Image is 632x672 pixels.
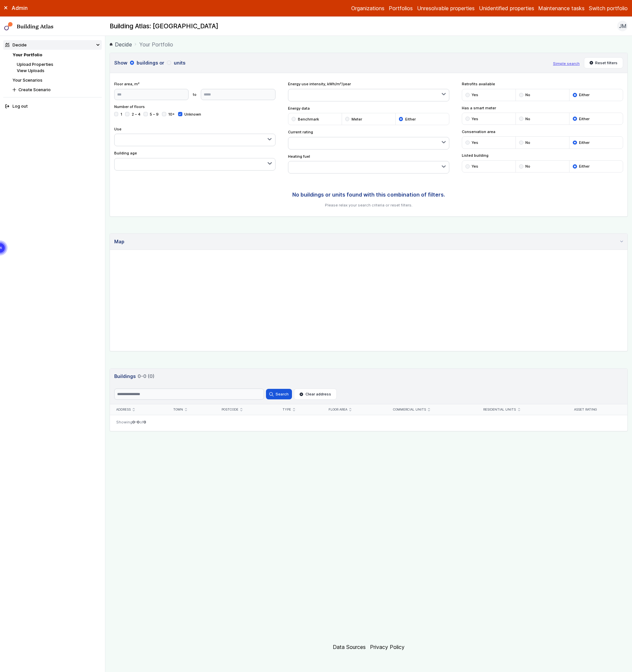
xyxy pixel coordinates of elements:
div: Heating fuel [288,154,449,174]
div: Energy use intensity, kWh/m²/year [288,81,449,101]
button: Log out [3,102,102,111]
summary: Decide [3,40,102,50]
div: Floor area, m² [114,81,276,100]
summary: Map [110,234,627,250]
div: Energy data [288,106,449,125]
a: Your Portfolio [13,52,42,57]
div: Address [116,408,160,412]
a: Portfolios [389,4,413,12]
img: main-0bbd2752.svg [4,22,13,31]
h3: Show [114,59,549,67]
h2: Building Atlas: [GEOGRAPHIC_DATA] [110,22,218,31]
div: Commercial units [393,408,471,412]
a: Decide [110,40,132,48]
span: Please relax your search criteria or reset filters. [114,202,623,208]
h3: Buildings [114,373,623,380]
a: Privacy Policy [370,644,405,650]
button: Simple search [553,61,580,66]
span: 0 [144,420,146,424]
div: Town [173,408,209,412]
span: Retrofits available [462,81,623,87]
button: JM [617,21,628,31]
span: Showing of [116,419,146,425]
button: Clear address [294,389,337,400]
a: Your Scenarios [13,78,42,83]
span: Your Portfolio [139,40,173,48]
span: 0-0 (0) [138,373,154,380]
div: Floor area [329,408,381,412]
span: Has a smart meter [462,105,623,111]
nav: Table navigation [110,415,627,431]
div: Use [114,126,276,147]
span: 0-0 [132,420,140,424]
div: Residential units [483,408,560,412]
a: Unresolvable properties [417,4,475,12]
a: Organizations [351,4,384,12]
h3: No buildings or units found with this combination of filters. [114,191,623,199]
a: Maintenance tasks [538,4,585,12]
span: Listed building [462,153,623,158]
a: Unidentified properties [479,4,534,12]
span: Conservation area [462,129,623,134]
form: to [114,89,276,100]
button: Switch portfolio [589,4,628,12]
button: Search [266,389,292,399]
a: Data Sources [333,644,366,650]
button: Reset filters [584,57,623,68]
span: JM [619,22,626,30]
a: Upload Properties [17,62,53,67]
div: Type [282,408,316,412]
div: Number of floors [114,104,276,122]
div: Decide [5,42,27,48]
a: View Uploads [17,68,44,73]
div: Postcode [222,408,270,412]
div: Building age [114,150,276,171]
button: Create Scenario [11,85,102,94]
div: Current rating [288,129,449,149]
div: Asset rating [574,408,621,412]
